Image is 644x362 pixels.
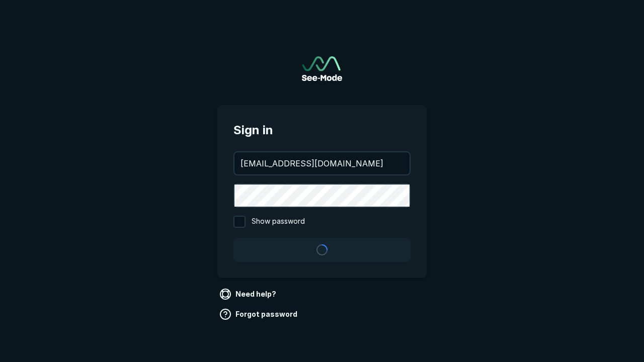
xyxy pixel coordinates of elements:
span: Show password [252,216,305,228]
a: Need help? [217,286,280,302]
a: Forgot password [217,306,301,322]
a: Go to sign in [302,56,342,81]
span: Sign in [233,121,411,139]
img: See-Mode Logo [302,56,342,81]
input: your@email.com [234,152,410,174]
